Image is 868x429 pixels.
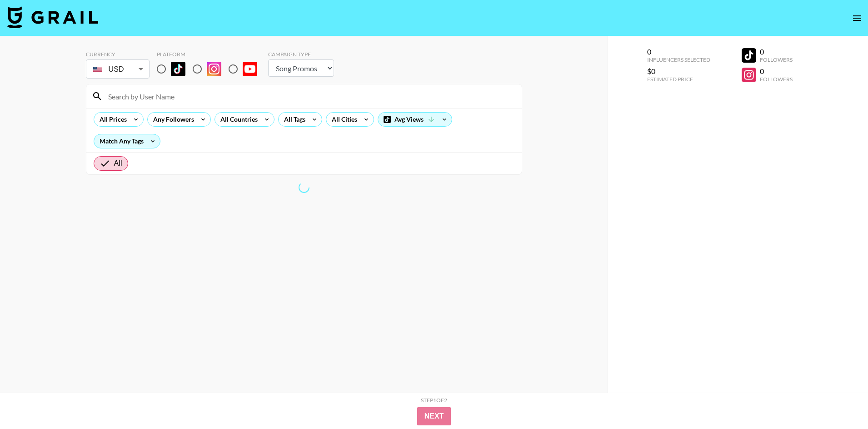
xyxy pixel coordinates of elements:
div: Followers [760,76,793,83]
div: All Tags [279,113,307,126]
div: All Prices [94,113,129,126]
div: Influencers Selected [647,56,710,63]
img: Grail Talent [7,6,98,28]
div: Step 1 of 2 [421,397,447,404]
div: 0 [760,47,793,56]
div: Followers [760,56,793,63]
div: Platform [157,51,264,58]
div: 0 [647,47,710,56]
div: All Countries [215,113,259,126]
div: USD [88,61,148,77]
div: Estimated Price [647,76,710,83]
div: Currency [86,51,150,58]
div: Match Any Tags [94,134,160,148]
div: Any Followers [148,113,196,126]
button: open drawer [848,9,866,27]
button: Next [417,407,451,425]
img: TikTok [171,62,185,76]
input: Search by User Name [103,89,516,104]
div: $0 [647,67,710,76]
span: Refreshing lists, bookers, clients, countries, tags, cities, talent, talent... [298,182,310,193]
div: Campaign Type [268,51,334,58]
img: YouTube [243,62,257,76]
div: 0 [760,67,793,76]
div: All Cities [326,113,359,126]
div: Avg Views [378,113,452,126]
span: All [114,158,122,169]
img: Instagram [207,62,221,76]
